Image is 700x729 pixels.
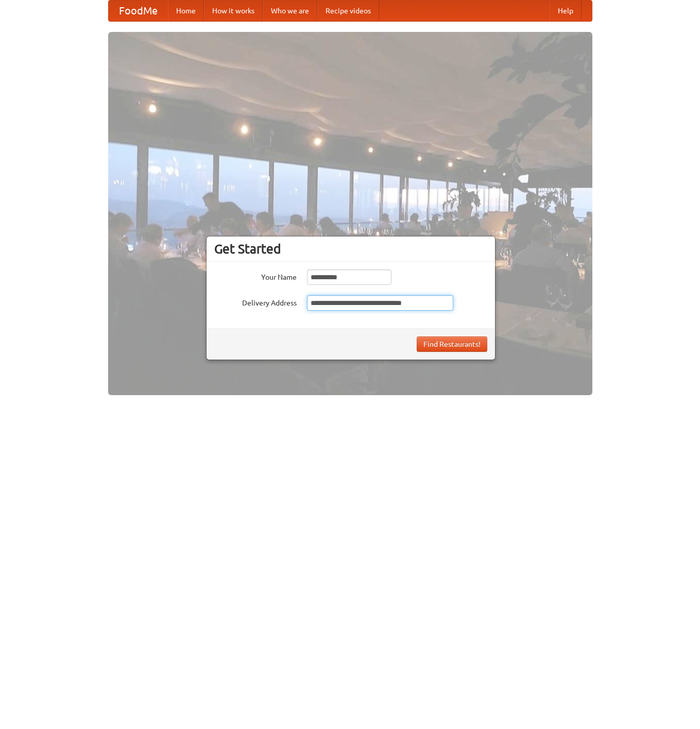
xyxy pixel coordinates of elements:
a: Home [168,1,204,21]
button: Find Restaurants! [417,336,487,352]
a: How it works [204,1,263,21]
h3: Get Started [214,241,487,257]
a: FoodMe [109,1,168,21]
a: Recipe videos [317,1,379,21]
label: Your Name [214,269,297,282]
a: Who we are [263,1,317,21]
a: Help [550,1,582,21]
label: Delivery Address [214,295,297,308]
